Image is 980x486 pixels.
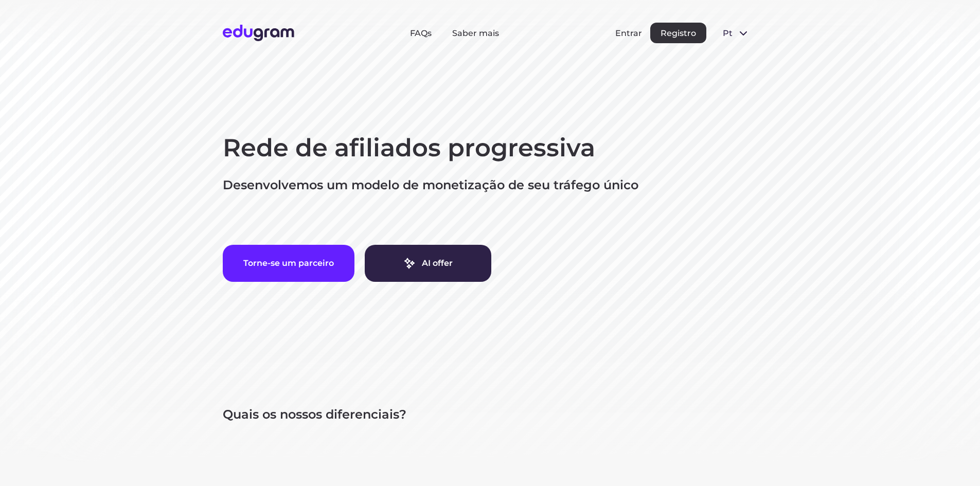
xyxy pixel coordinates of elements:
button: pt [715,23,758,43]
a: FAQs [410,28,432,38]
button: Entrar [615,28,642,38]
h1: Rede de afiliados progressiva [223,132,758,165]
span: pt [723,28,733,38]
a: Saber mais [452,28,499,38]
p: Desenvolvemos um modelo de monetização de seu tráfego único [223,177,758,193]
a: AI offer [365,245,491,282]
button: Torne-se um parceiro [223,245,354,282]
button: Registro [650,23,706,43]
img: Edugram Logo [223,25,294,41]
p: Quais os nossos diferenciais? [223,406,758,423]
